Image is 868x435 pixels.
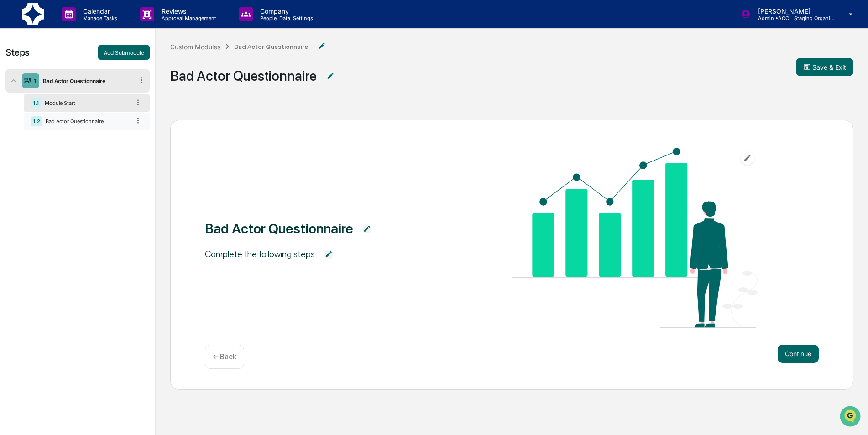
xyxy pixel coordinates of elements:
button: Save & Exit [796,58,853,76]
img: 1746055101610-c473b297-6a78-478c-a979-82029cc54cd1 [9,70,26,86]
div: 🔎 [9,133,16,140]
div: 1.1 [31,98,41,108]
div: Custom Modules [170,43,220,51]
a: 🖐️Preclearance [5,111,63,128]
div: We're available if you need us! [31,79,115,86]
p: Admin • ACC - Staging Organization [751,15,836,21]
a: Powered byPylon [64,154,110,161]
p: ← Back [213,352,236,361]
iframe: Open customer support [839,405,863,430]
p: Approval Management [154,15,221,21]
p: Reviews [154,7,221,15]
span: Attestations [75,115,113,124]
p: How can we help? [9,19,166,34]
img: Additional Document Icon [317,41,326,51]
a: 🔎Data Lookup [5,129,61,145]
img: logo [22,3,44,25]
p: Manage Tasks [76,15,122,21]
p: Company [253,7,318,15]
div: Bad Actor Questionnaire [42,118,130,124]
p: People, Data, Settings [253,15,318,21]
div: Start new chat [31,70,150,79]
p: Calendar [76,7,122,15]
div: Bad Actor Questionnaire [234,43,308,50]
div: 1.2 [31,116,42,126]
div: Steps [5,47,30,58]
div: Bad Actor Questionnaire [39,78,134,84]
div: 🗄️ [66,116,73,123]
div: Module Start [41,100,130,106]
img: Additional Document Icon [326,72,335,81]
div: Complete the following steps [205,248,315,260]
img: Bad Actor Questionnaire [512,148,758,328]
p: [PERSON_NAME] [751,7,836,15]
div: 🖐️ [9,116,16,123]
img: Additional Document Icon [324,250,333,259]
div: 1 [34,78,37,84]
button: Continue [778,345,819,363]
span: Pylon [91,155,110,161]
a: 🗄️Attestations [63,111,117,128]
span: Data Lookup [18,132,58,141]
button: Add Submodule [98,45,150,60]
img: Additional Document Icon [362,224,371,233]
button: Start new chat [155,72,166,83]
div: Bad Actor Questionnaire [170,67,317,84]
span: Preclearance [18,115,59,124]
div: Bad Actor Questionnaire [205,220,353,237]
